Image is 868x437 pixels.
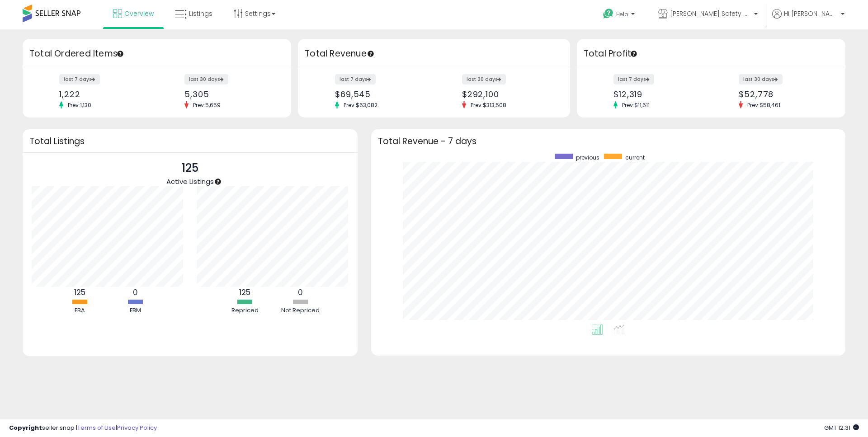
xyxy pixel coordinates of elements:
[29,138,351,145] h3: Total Listings
[625,154,645,161] span: current
[584,47,839,60] h3: Total Profit
[298,287,303,298] b: 0
[116,50,124,58] div: Tooltip anchor
[613,74,654,85] label: last 7 days
[596,1,644,29] a: Help
[108,306,162,315] div: FBM
[189,101,225,109] span: Prev: 5,659
[772,9,844,29] a: Hi [PERSON_NAME]
[29,47,284,60] h3: Total Ordered Items
[305,47,563,60] h3: Total Revenue
[218,306,272,315] div: Repriced
[603,8,614,19] i: Get Help
[239,287,250,298] b: 125
[335,89,427,99] div: $69,545
[576,154,599,161] span: previous
[462,89,554,99] div: $292,100
[739,74,783,85] label: last 30 days
[59,74,100,85] label: last 7 days
[378,138,839,145] h3: Total Revenue - 7 days
[74,287,85,298] b: 125
[124,9,154,18] span: Overview
[784,9,838,18] span: Hi [PERSON_NAME]
[739,89,830,99] div: $52,778
[335,74,376,85] label: last 7 days
[630,50,638,58] div: Tooltip anchor
[274,306,328,315] div: Not Repriced
[616,10,628,18] span: Help
[166,177,214,186] span: Active Listings
[133,287,138,298] b: 0
[214,178,222,186] div: Tooltip anchor
[189,9,212,18] span: Listings
[670,9,751,18] span: [PERSON_NAME] Safety & Supply
[462,74,506,85] label: last 30 days
[339,101,382,109] span: Prev: $63,082
[184,89,275,99] div: 5,305
[52,306,107,315] div: FBA
[63,101,96,109] span: Prev: 1,130
[466,101,511,109] span: Prev: $313,508
[618,101,654,109] span: Prev: $11,611
[184,74,228,85] label: last 30 days
[613,89,704,99] div: $12,319
[743,101,785,109] span: Prev: $58,461
[59,89,150,99] div: 1,222
[166,160,214,177] p: 125
[367,50,375,58] div: Tooltip anchor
